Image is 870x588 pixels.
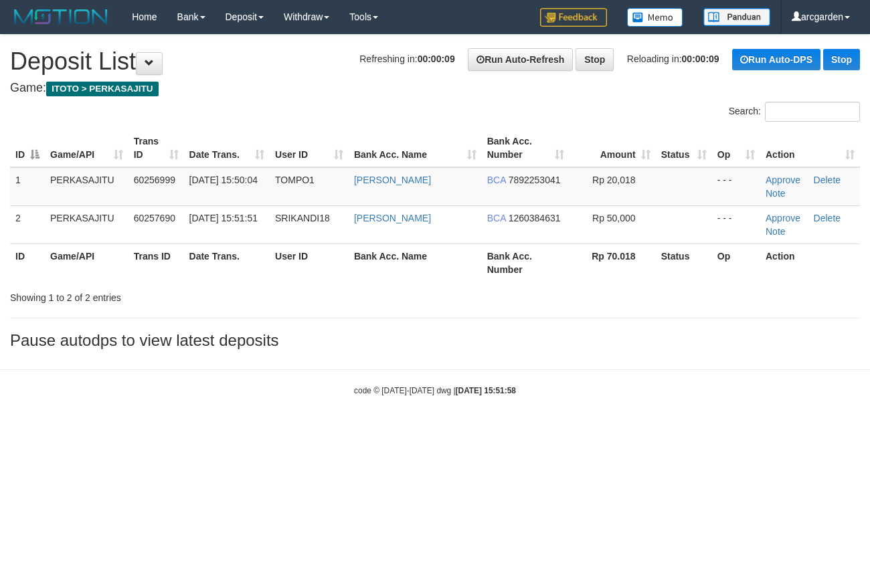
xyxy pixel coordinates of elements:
span: [DATE] 15:51:51 [189,213,258,223]
td: 1 [10,167,45,206]
span: Reloading in: [627,54,719,64]
strong: 00:00:09 [682,54,719,64]
span: Copy 7892253041 to clipboard [509,175,561,185]
small: code © [DATE]-[DATE] dwg | [354,386,516,395]
span: SRIKANDI18 [275,213,330,223]
th: Action [760,243,860,282]
th: Bank Acc. Number: activate to sort column ascending [482,129,570,167]
th: Game/API [45,243,128,282]
a: Stop [823,49,860,70]
span: TOMPO1 [275,175,315,185]
a: Approve [766,213,800,223]
th: User ID [270,243,349,282]
a: Stop [576,48,614,71]
img: panduan.png [703,8,770,26]
span: Refreshing in: [359,54,454,64]
a: [PERSON_NAME] [354,175,431,185]
th: Amount: activate to sort column ascending [570,129,655,167]
span: 60256999 [134,175,175,185]
a: Note [766,188,786,199]
a: Note [766,226,786,237]
th: Bank Acc. Name: activate to sort column ascending [349,129,482,167]
th: ID: activate to sort column descending [10,129,45,167]
span: [DATE] 15:50:04 [189,175,258,185]
label: Search: [729,102,860,122]
h4: Game: [10,82,860,95]
th: Rp 70.018 [570,243,655,282]
th: Trans ID: activate to sort column ascending [128,129,184,167]
span: Rp 50,000 [592,213,636,223]
img: Button%20Memo.svg [627,8,683,27]
th: Date Trans. [184,243,270,282]
td: - - - [712,167,760,206]
h1: Deposit List [10,48,860,75]
span: Copy 1260384631 to clipboard [509,213,561,223]
span: Rp 20,018 [592,175,636,185]
td: - - - [712,205,760,243]
span: BCA [487,213,506,223]
th: Bank Acc. Number [482,243,570,282]
th: ID [10,243,45,282]
strong: 00:00:09 [418,54,455,64]
img: Feedback.jpg [540,8,607,27]
th: Game/API: activate to sort column ascending [45,129,128,167]
a: [PERSON_NAME] [354,213,431,223]
a: Delete [814,175,841,185]
a: Run Auto-Refresh [468,48,573,71]
a: Run Auto-DPS [732,49,820,70]
input: Search: [765,102,860,122]
th: User ID: activate to sort column ascending [270,129,349,167]
th: Date Trans.: activate to sort column ascending [184,129,270,167]
th: Status [656,243,712,282]
td: PERKASAJITU [45,205,128,243]
div: Showing 1 to 2 of 2 entries [10,286,353,304]
a: Approve [766,175,800,185]
span: ITOTO > PERKASAJITU [46,82,159,96]
th: Op [712,243,760,282]
span: BCA [487,175,506,185]
span: 60257690 [134,213,175,223]
h3: Pause autodps to view latest deposits [10,332,860,349]
th: Trans ID [128,243,184,282]
td: PERKASAJITU [45,167,128,206]
th: Bank Acc. Name [349,243,482,282]
th: Action: activate to sort column ascending [760,129,860,167]
a: Delete [814,213,841,223]
strong: [DATE] 15:51:58 [456,386,516,395]
th: Op: activate to sort column ascending [712,129,760,167]
td: 2 [10,205,45,243]
th: Status: activate to sort column ascending [656,129,712,167]
img: MOTION_logo.png [10,7,112,27]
